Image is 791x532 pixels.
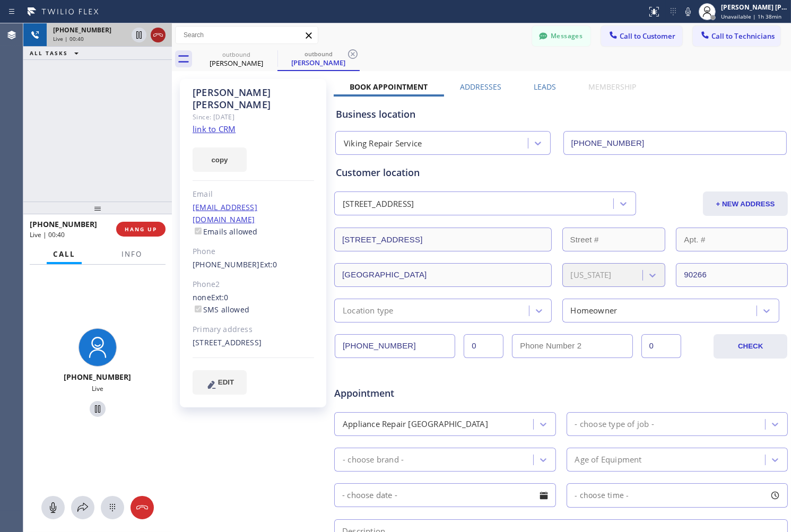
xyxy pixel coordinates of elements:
input: City [334,263,552,287]
span: [PHONE_NUMBER] [64,372,132,382]
button: Open directory [71,496,94,519]
div: - choose brand - [343,453,404,466]
span: Ext: 0 [211,292,229,302]
button: + NEW ADDRESS [703,191,788,216]
div: outbound [196,50,276,58]
div: outbound [279,50,359,58]
label: Emails allowed [193,226,258,237]
button: Hang up [131,496,154,519]
button: Call to Customer [601,26,682,46]
span: Live | 00:40 [53,35,84,42]
label: Membership [588,82,636,92]
button: Open dialpad [101,496,124,519]
span: Live | 00:40 [30,230,65,239]
button: copy [193,147,247,172]
button: Mute [681,4,696,19]
div: Phone2 [193,278,314,291]
div: [PERSON_NAME] [PERSON_NAME] [193,86,314,111]
div: Email [193,188,314,200]
button: Hold Customer [90,401,106,417]
span: Info [121,249,142,259]
label: Addresses [460,82,501,92]
label: Book Appointment [350,82,428,92]
span: [PHONE_NUMBER] [30,219,97,229]
label: SMS allowed [193,304,249,315]
span: [PHONE_NUMBER] [53,25,111,34]
button: Hold Customer [132,28,146,42]
span: Live [92,384,103,393]
div: Location type [343,304,394,317]
span: Ext: 0 [260,259,277,269]
div: Elizabeth Anderson [196,47,276,71]
span: - choose time - [575,490,629,500]
span: Call [53,249,75,259]
input: Address [334,228,552,251]
span: HANG UP [125,225,157,233]
button: Messages [532,26,590,46]
input: Ext. 2 [641,334,681,358]
button: Hang up [151,28,166,42]
button: Mute [41,496,65,519]
div: Customer location [336,165,786,180]
a: [PHONE_NUMBER] [193,259,260,269]
input: Search [176,27,318,43]
div: [PERSON_NAME] [PERSON_NAME] [721,3,788,12]
div: [PERSON_NAME] [196,58,276,68]
input: SMS allowed [195,306,202,312]
input: Street # [562,228,666,251]
div: Since: [DATE] [193,111,314,123]
input: ZIP [676,263,788,287]
input: Phone Number 2 [512,334,632,358]
input: - choose date - [334,483,556,507]
div: Age of Equipment [575,453,642,466]
span: Call to Technicians [711,31,775,41]
button: Call [47,244,82,265]
a: [EMAIL_ADDRESS][DOMAIN_NAME] [193,202,257,224]
div: [STREET_ADDRESS] [343,198,414,210]
div: Appliance Repair [GEOGRAPHIC_DATA] [343,418,488,430]
input: Phone Number [335,334,455,358]
label: Leads [534,82,556,92]
input: Phone Number [563,131,787,155]
div: Phone [193,246,314,258]
div: Business location [336,107,786,121]
div: Primary address [193,324,314,336]
button: ALL TASKS [23,47,89,59]
span: Unavailable | 1h 38min [721,13,781,20]
div: none [193,292,314,316]
div: Homeowner [571,304,618,317]
input: Emails allowed [195,228,202,234]
button: Call to Technicians [693,26,780,46]
button: CHECK [714,334,787,359]
div: - choose type of job - [575,418,654,430]
div: [PERSON_NAME] [279,58,359,67]
button: HANG UP [116,222,166,237]
button: EDIT [193,370,247,395]
input: Apt. # [676,228,788,251]
div: Viking Repair Service [344,137,422,150]
span: Appointment [334,386,484,400]
span: ALL TASKS [30,49,68,57]
a: link to CRM [193,124,236,134]
span: Call to Customer [620,31,675,41]
button: Info [115,244,149,265]
span: EDIT [218,378,234,386]
div: Elizabeth Anderson [279,47,359,70]
div: [STREET_ADDRESS] [193,337,314,349]
input: Ext. [464,334,503,358]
